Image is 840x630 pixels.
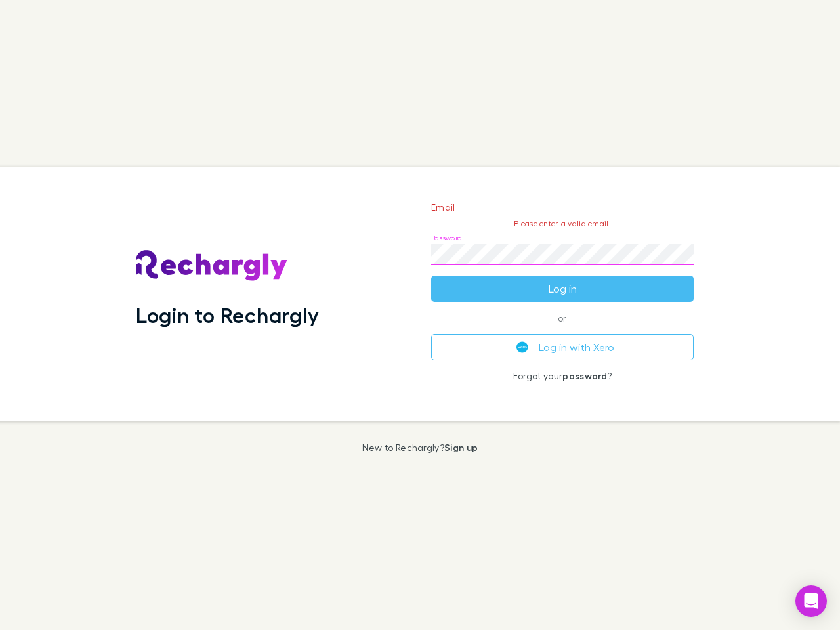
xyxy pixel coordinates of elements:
[431,276,694,302] button: Log in
[444,442,478,453] a: Sign up
[431,219,694,228] p: Please enter a valid email.
[431,318,694,318] span: or
[136,250,288,282] img: Rechargly's Logo
[516,341,528,353] img: Xero's logo
[562,370,607,381] a: password
[431,334,694,360] button: Log in with Xero
[136,303,319,327] h1: Login to Rechargly
[362,442,478,453] p: New to Rechargly?
[795,585,827,617] div: Open Intercom Messenger
[431,233,462,243] label: Password
[431,371,694,381] p: Forgot your ?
